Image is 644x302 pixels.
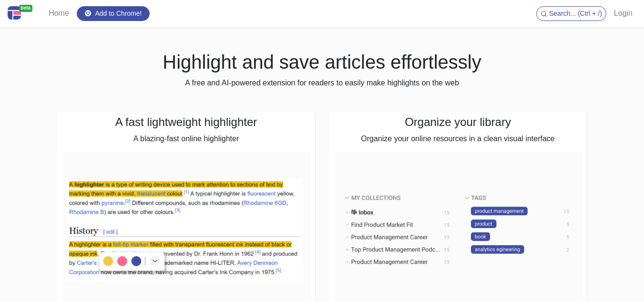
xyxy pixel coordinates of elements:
[61,133,311,145] p: A blazing-fast online highlighter
[58,77,587,89] p: A free and AI-powered extension for readers to easily make highlights on the web
[61,115,311,129] h4: A fast lightweight highlighter
[8,6,21,20] img: Centroly
[333,133,583,145] p: Organize your online resources in a clean visual interface
[58,51,587,73] h1: Highlight and save articles effortlessly
[19,5,33,12] span: beta
[610,4,636,23] a: Login
[549,10,602,17] span: Search... (Ctrl + /)
[536,6,606,21] button: Search... (Ctrl + /)
[45,4,73,23] a: Home
[77,6,150,21] a: Add to Chrome!
[333,115,583,129] h4: Organize your library
[8,4,37,23] a: beta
